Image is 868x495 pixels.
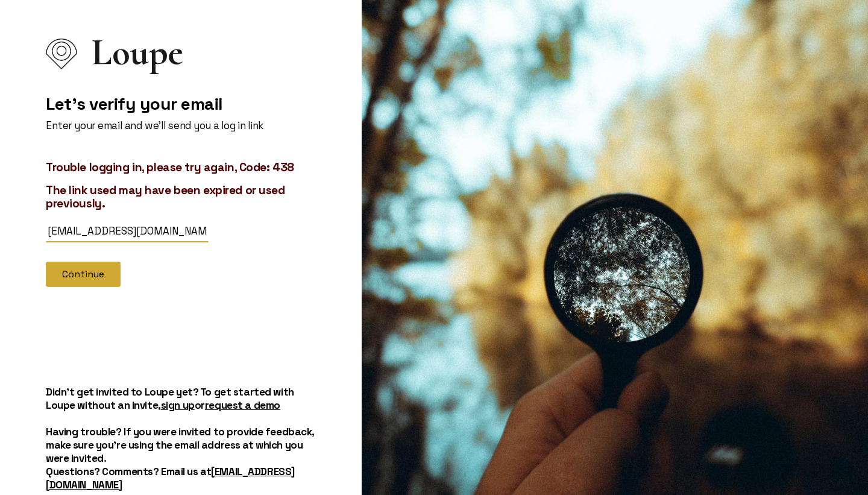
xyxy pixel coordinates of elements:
a: sign up [161,399,195,412]
p: Enter your email and we'll send you a log in link [46,119,316,132]
h5: Didn't get invited to Loupe yet? To get started with Loupe without an invite, or Having trouble? ... [46,385,316,491]
p: The link used may have been expired or used previously. [46,184,316,210]
p: Trouble logging in, please try again, Code: 438 [46,161,316,174]
a: [EMAIL_ADDRESS][DOMAIN_NAME] [46,465,295,491]
img: Loupe Logo [46,39,77,69]
h2: Let's verify your email [46,93,316,114]
button: Continue [46,262,121,287]
input: Email Address [46,220,209,242]
span: Loupe [92,46,183,59]
a: request a demo [205,399,280,412]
